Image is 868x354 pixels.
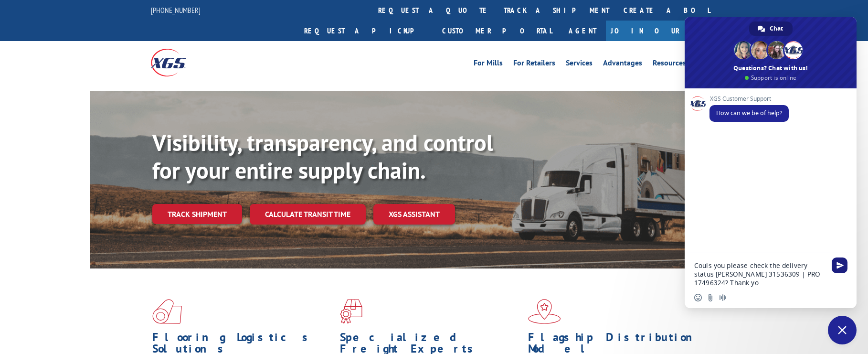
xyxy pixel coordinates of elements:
[603,59,642,70] a: Advantages
[297,21,435,41] a: Request a pickup
[340,299,362,324] img: xgs-icon-focused-on-flooring-red
[528,299,561,324] img: xgs-icon-flagship-distribution-model-red
[606,21,717,41] a: Join Our Team
[435,21,559,41] a: Customer Portal
[709,96,789,102] span: XGS Customer Support
[559,21,606,41] a: Agent
[716,109,782,117] span: How can we be of help?
[566,59,593,70] a: Services
[832,257,847,273] span: Send
[152,204,242,224] a: Track shipment
[694,261,826,287] textarea: Compose your message...
[828,316,857,344] div: Close chat
[474,59,503,70] a: For Mills
[250,204,366,225] a: Calculate transit time
[749,21,793,36] div: Chat
[152,299,182,324] img: xgs-icon-total-supply-chain-intelligence-red
[653,59,686,70] a: Resources
[770,21,783,36] span: Chat
[152,128,493,185] b: Visibility, transparency, and control for your entire supply chain.
[513,59,555,70] a: For Retailers
[373,204,455,225] a: XGS ASSISTANT
[151,5,201,15] a: [PHONE_NUMBER]
[707,294,714,301] span: Send a file
[719,294,727,301] span: Audio message
[694,294,702,301] span: Insert an emoji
